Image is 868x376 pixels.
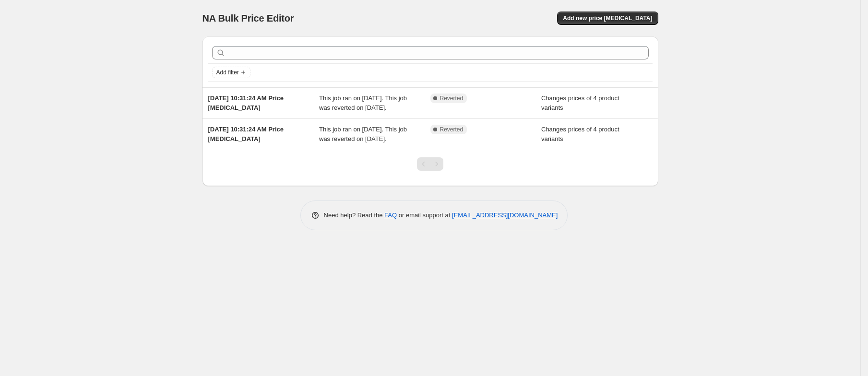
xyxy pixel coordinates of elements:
a: [EMAIL_ADDRESS][DOMAIN_NAME] [452,211,558,219]
nav: Pagination [417,157,443,171]
span: or email support at [397,211,452,219]
span: Add new price [MEDICAL_DATA] [563,14,652,22]
span: Reverted [440,94,464,102]
span: Changes prices of 4 product variants [541,94,619,111]
span: This job ran on [DATE]. This job was reverted on [DATE]. [319,94,407,111]
button: Add filter [212,67,250,78]
span: [DATE] 10:31:24 AM Price [MEDICAL_DATA] [208,126,284,142]
button: Add new price [MEDICAL_DATA] [557,12,658,25]
span: Changes prices of 4 product variants [541,126,619,142]
span: [DATE] 10:31:24 AM Price [MEDICAL_DATA] [208,94,284,111]
span: Need help? Read the [324,211,385,219]
span: Add filter [216,69,239,76]
span: This job ran on [DATE]. This job was reverted on [DATE]. [319,126,407,142]
span: NA Bulk Price Editor [202,13,294,23]
span: Reverted [440,126,464,133]
a: FAQ [384,211,397,219]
